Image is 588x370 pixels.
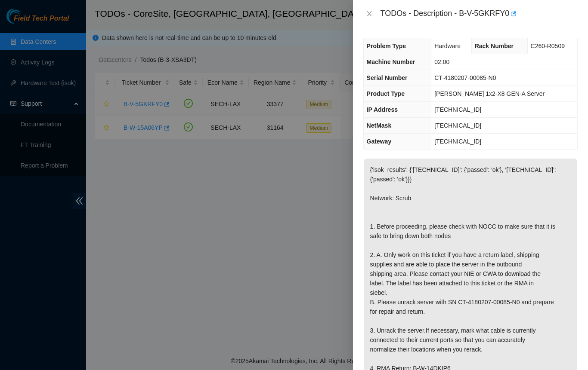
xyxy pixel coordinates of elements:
span: Rack Number [475,43,514,49]
button: Close [363,10,375,18]
span: [TECHNICAL_ID] [434,106,481,113]
span: IP Address [367,106,398,113]
span: [TECHNICAL_ID] [434,138,481,145]
span: CT-4180207-00085-N0 [434,74,496,81]
span: close [366,10,373,17]
span: 02:00 [434,58,449,65]
span: Problem Type [367,43,406,49]
span: Machine Number [367,58,415,65]
span: Hardware [434,43,461,49]
span: NetMask [367,122,392,129]
span: Gateway [367,138,392,145]
span: [PERSON_NAME] 1x2-X8 GEN-A Server [434,90,545,97]
span: Serial Number [367,74,408,81]
span: [TECHNICAL_ID] [434,122,481,129]
div: TODOs - Description - B-V-5GKRFY0 [381,7,578,21]
span: C260-R0509 [531,43,565,49]
span: Product Type [367,90,405,97]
